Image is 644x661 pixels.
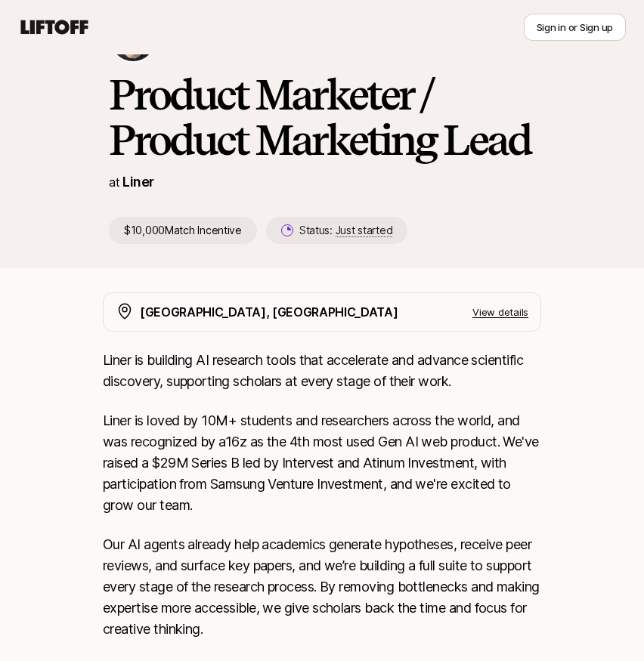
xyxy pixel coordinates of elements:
[103,534,541,640] p: Our AI agents already help academics generate hypotheses, receive peer reviews, and surface key p...
[122,174,153,190] a: Liner
[103,350,541,392] p: Liner is building AI research tools that accelerate and advance scientific discovery, supporting ...
[472,304,528,320] p: View details
[140,302,398,322] p: [GEOGRAPHIC_DATA], [GEOGRAPHIC_DATA]
[299,221,392,239] p: Status:
[109,217,257,244] p: $10,000 Match Incentive
[109,172,119,192] p: at
[109,72,535,162] h1: Product Marketer / Product Marketing Lead
[524,14,626,41] button: Sign in or Sign up
[336,224,393,237] span: Just started
[103,410,541,516] p: Liner is loved by 10M+ students and researchers across the world, and was recognized by a16z as t...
